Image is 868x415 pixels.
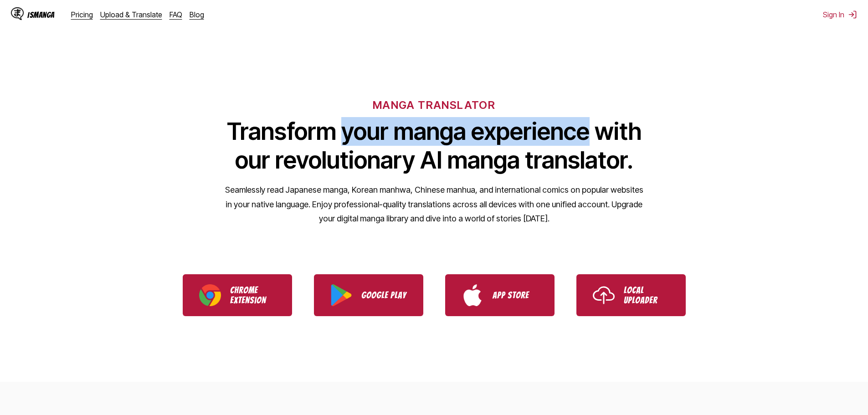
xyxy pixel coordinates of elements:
a: IsManga LogoIsManga [11,7,71,22]
p: App Store [493,290,538,300]
img: IsManga Logo [11,7,24,20]
a: Blog [190,10,204,19]
p: Chrome Extension [230,285,276,305]
a: Download IsManga from App Store [445,274,555,316]
img: Sign out [848,10,857,19]
a: Download IsManga from Google Play [314,274,423,316]
p: Seamlessly read Japanese manga, Korean manhwa, Chinese manhua, and international comics on popula... [225,183,644,226]
a: FAQ [169,10,182,19]
img: Chrome logo [199,284,221,306]
img: App Store logo [462,284,483,306]
a: Download IsManga Chrome Extension [183,274,292,316]
div: IsManga [27,10,55,19]
img: Google Play logo [330,284,352,306]
a: Pricing [71,10,93,19]
h6: MANGA TRANSLATOR [373,98,495,112]
a: Use IsManga Local Uploader [576,274,686,316]
p: Local Uploader [624,285,669,305]
a: Upload & Translate [100,10,162,19]
h1: Transform your manga experience with our revolutionary AI manga translator. [225,117,644,174]
p: Google Play [361,290,407,300]
button: Sign In [823,10,857,19]
img: Upload icon [593,284,615,306]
